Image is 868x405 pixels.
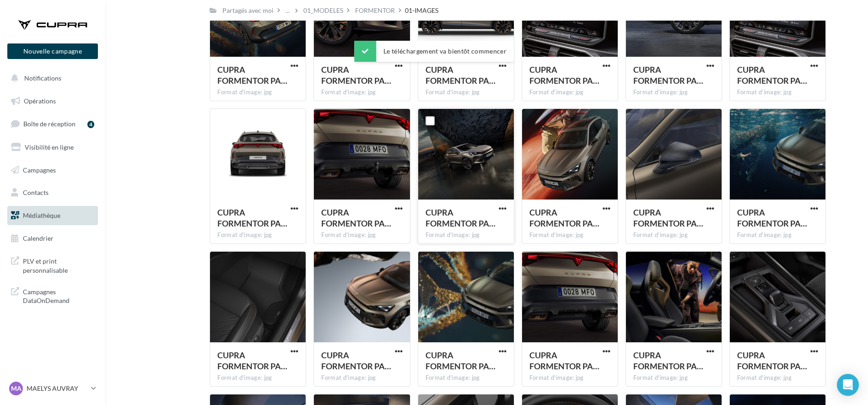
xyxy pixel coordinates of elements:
[5,92,100,111] a: Opérations
[633,350,703,371] span: CUPRA FORMENTOR PA 136
[354,41,514,62] div: Le téléchargement va bientôt commencer
[217,231,298,239] div: Format d'image: jpg
[837,374,859,396] div: Open Intercom Messenger
[23,286,94,305] span: Campagnes DataOnDemand
[217,88,298,97] div: Format d'image: jpg
[405,6,438,15] div: 01-IMAGES
[633,231,714,239] div: Format d'image: jpg
[7,380,98,397] a: MA MAELYS AUVRAY
[5,282,100,309] a: Campagnes DataOnDemand
[321,65,391,86] span: CUPRA FORMENTOR PA 149
[217,65,287,86] span: CUPRA FORMENTOR PA 118
[633,374,714,382] div: Format d'image: jpg
[5,114,100,134] a: Boîte de réception4
[5,69,96,88] button: Notifications
[7,43,98,59] button: Nouvelle campagne
[633,207,703,228] span: CUPRA FORMENTOR PA 027
[355,6,395,15] div: FORMENTOR
[5,229,100,248] a: Calendrier
[426,374,507,382] div: Format d'image: jpg
[23,234,54,242] span: Calendrier
[321,350,391,371] span: CUPRA FORMENTOR PA 190
[217,374,298,382] div: Format d'image: jpg
[5,251,100,278] a: PLV et print personnalisable
[529,207,599,228] span: CUPRA FORMENTOR PA 173
[5,183,100,202] a: Contacts
[284,4,291,17] div: ...
[737,374,818,382] div: Format d'image: jpg
[633,88,714,97] div: Format d'image: jpg
[11,384,22,393] span: MA
[23,255,94,275] span: PLV et print personnalisable
[426,88,507,97] div: Format d'image: jpg
[23,211,60,219] span: Médiathèque
[23,166,56,173] span: Campagnes
[24,97,56,105] span: Opérations
[529,350,599,371] span: CUPRA FORMENTOR PA 151
[737,207,807,228] span: CUPRA FORMENTOR PA 119
[633,65,703,86] span: CUPRA FORMENTOR PA 023
[5,161,100,180] a: Campagnes
[87,121,94,128] div: 4
[426,207,496,228] span: CUPRA FORMENTOR PA 168
[321,374,402,382] div: Format d'image: jpg
[737,65,807,86] span: CUPRA FORMENTOR PA 181
[23,189,49,196] span: Contacts
[737,231,818,239] div: Format d'image: jpg
[303,6,343,15] div: 01_MODELES
[737,350,807,371] span: CUPRA FORMENTOR PA 097
[529,374,610,382] div: Format d'image: jpg
[23,120,75,128] span: Boîte de réception
[5,206,100,225] a: Médiathèque
[529,231,610,239] div: Format d'image: jpg
[529,88,610,97] div: Format d'image: jpg
[321,88,402,97] div: Format d'image: jpg
[5,138,100,157] a: Visibilité en ligne
[217,350,287,371] span: CUPRA FORMENTOR PA 092
[27,384,87,393] p: MAELYS AUVRAY
[25,143,74,151] span: Visibilité en ligne
[217,207,287,228] span: CUPRA FORMENTOR PA 139
[529,65,599,86] span: CUPRA FORMENTOR PA 180
[222,6,274,15] div: Partagés avec moi
[737,88,818,97] div: Format d'image: jpg
[321,207,391,228] span: CUPRA FORMENTOR PA 152
[24,74,61,82] span: Notifications
[426,350,496,371] span: CUPRA FORMENTOR PA 120
[426,231,507,239] div: Format d'image: jpg
[321,231,402,239] div: Format d'image: jpg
